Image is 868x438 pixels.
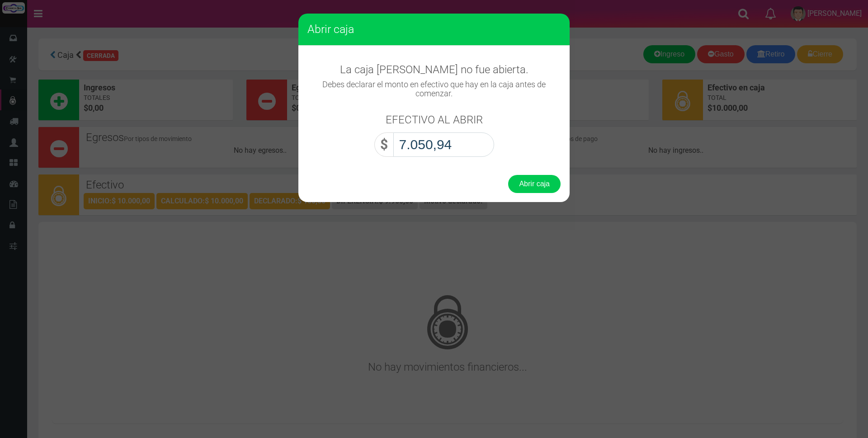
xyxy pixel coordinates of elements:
[386,114,483,126] h3: EFECTIVO AL ABRIR
[307,80,561,98] h4: Debes declarar el monto en efectivo que hay en la caja antes de comenzar.
[508,175,561,193] button: Abrir caja
[380,137,388,152] strong: $
[307,64,561,75] h3: La caja [PERSON_NAME] no fue abierta.
[307,23,561,36] h3: Abrir caja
